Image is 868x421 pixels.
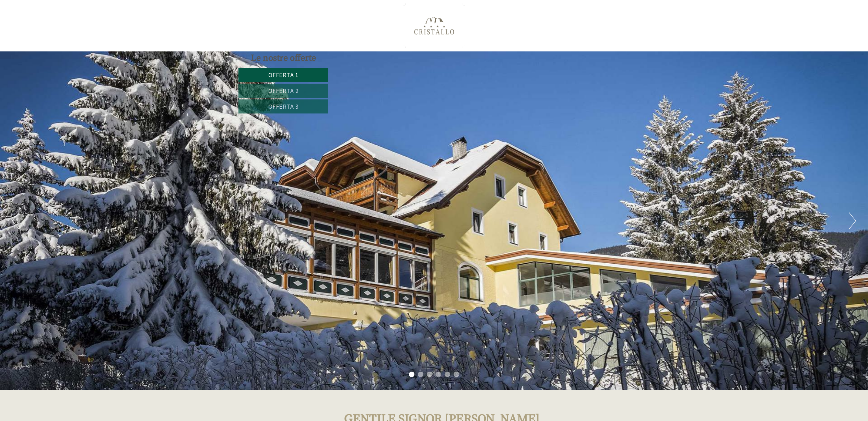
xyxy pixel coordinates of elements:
div: Le nostre offerte [238,52,328,64]
button: Previous [12,212,19,229]
span: Offerta 3 [268,103,299,110]
button: Next [849,212,856,229]
span: Offerta 2 [268,87,299,95]
span: Offerta 1 [268,71,299,79]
